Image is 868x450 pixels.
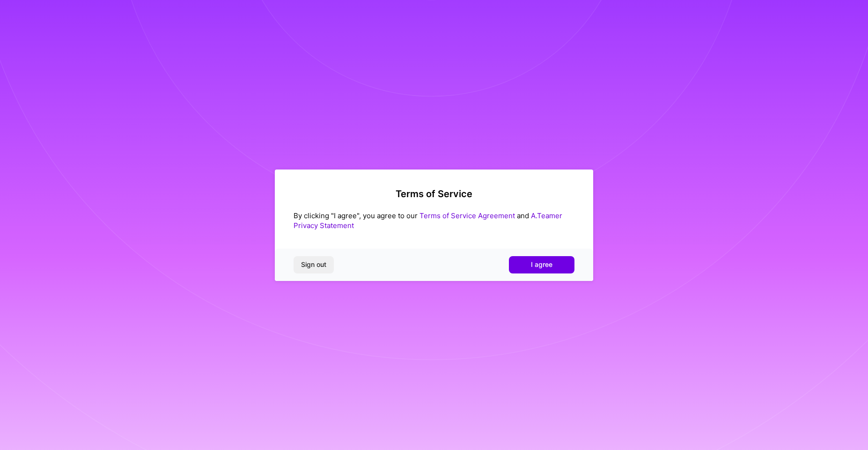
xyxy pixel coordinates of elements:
span: I agree [531,260,552,269]
button: I agree [509,256,574,273]
a: Terms of Service Agreement [419,211,515,220]
button: Sign out [294,256,334,273]
div: By clicking "I agree", you agree to our and [294,211,574,230]
span: Sign out [301,260,326,269]
h2: Terms of Service [294,188,574,199]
